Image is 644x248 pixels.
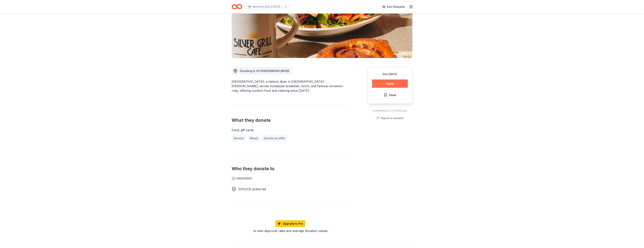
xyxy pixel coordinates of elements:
button: Apply [372,79,408,88]
span: 501(c)(3) preferred [238,187,266,191]
span: Donating in CO ([GEOGRAPHIC_DATA]) [240,69,289,72]
span: Preferred [232,176,349,181]
a: Earn Rewards [380,3,407,10]
span: Save [389,92,396,97]
a: Auction & raffle [262,135,287,141]
a: Home [232,2,242,11]
button: Report a mistake [377,116,403,120]
h2: What they donate [232,117,349,123]
div: [GEOGRAPHIC_DATA], a historic diner in [GEOGRAPHIC_DATA][PERSON_NAME], serves homestyle breakfast... [232,79,349,93]
a: Upgrade to Pro [275,220,305,227]
span: Northern [US_STATE] Walk for [GEOGRAPHIC_DATA] [253,5,283,9]
a: Meals [248,135,260,141]
button: Save [372,91,408,99]
div: Updated about 2 months ago [367,108,413,113]
div: Food, gift cards [232,128,349,132]
div: Due [DATE] [372,72,408,76]
h2: Who they donate to [232,166,349,172]
div: to view approval rates and average donation values [232,229,349,233]
button: Northern [US_STATE] Walk for [GEOGRAPHIC_DATA] [245,3,290,11]
a: Alcohol [232,135,246,141]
